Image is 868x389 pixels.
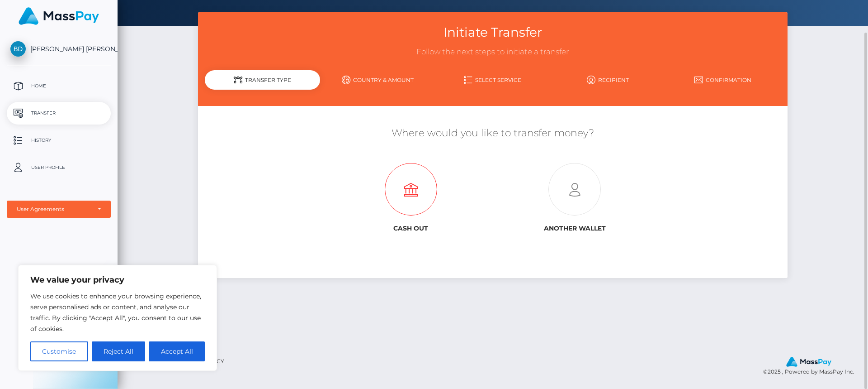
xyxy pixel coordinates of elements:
img: MassPay [786,357,831,367]
a: Transfer [7,102,111,125]
div: User Agreements [17,206,91,213]
h5: Where would you like to transfer money? [205,126,780,140]
button: Accept All [149,341,205,361]
button: Customise [30,341,88,361]
a: Home [7,75,111,97]
a: Select Service [435,72,551,88]
a: Confirmation [665,72,781,88]
p: Home [10,79,107,93]
p: Transfer [10,106,107,120]
h3: Initiate Transfer [205,24,780,41]
a: Country & Amount [320,72,435,88]
p: User Profile [10,161,107,174]
div: Transfer Type [205,70,320,90]
a: History [7,129,111,152]
p: We use cookies to enhance your browsing experience, serve personalised ads or content, and analys... [30,291,205,334]
h3: Follow the next steps to initiate a transfer [205,47,780,58]
div: We value your privacy [18,265,217,371]
a: User Profile [7,156,111,179]
h6: Another wallet [500,225,650,232]
h6: Cash out [336,225,486,232]
p: We value your privacy [30,274,205,285]
div: © 2025 , Powered by MassPay Inc. [763,356,861,376]
span: [PERSON_NAME] [PERSON_NAME] [7,45,111,53]
a: Recipient [550,72,665,88]
p: History [10,134,107,147]
button: User Agreements [7,201,111,218]
img: MassPay [19,7,99,25]
button: Reject All [92,341,146,361]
